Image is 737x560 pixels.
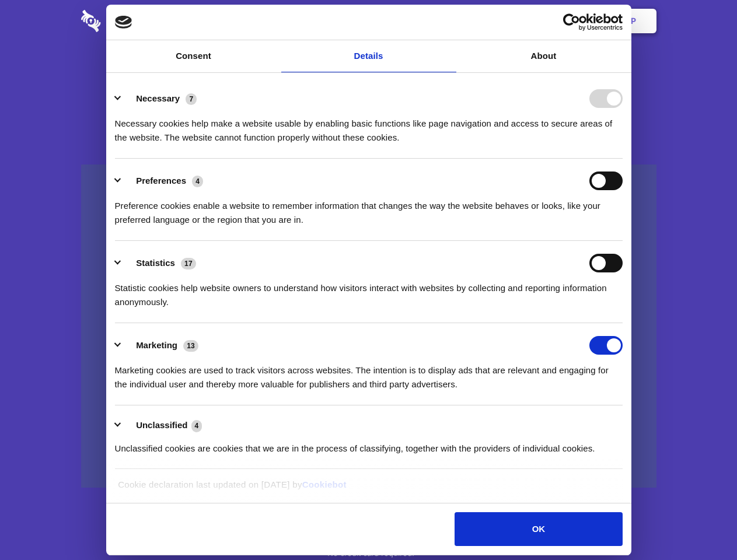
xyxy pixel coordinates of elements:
span: 7 [186,93,197,105]
a: Cookiebot [302,480,347,489]
a: About [456,40,631,72]
button: Marketing (13) [115,336,206,355]
a: Consent [106,40,281,72]
button: Unclassified (4) [115,418,209,433]
h1: Eliminate Slack Data Loss. [81,52,656,94]
span: 4 [191,420,202,432]
div: Cookie declaration last updated on [DATE] by [109,478,628,501]
a: Login [529,3,580,39]
span: 17 [181,258,196,269]
button: Preferences (4) [115,171,211,190]
a: Wistia video thumbnail [81,164,656,488]
label: Preferences [136,176,186,185]
div: Marketing cookies are used to track visitors across websites. The intention is to display ads tha... [115,355,623,391]
a: Contact [473,3,527,39]
img: logo-wordmark-white-trans-d4663122ce5f474addd5e946df7df03e33cb6a1c49d2221995e7729f52c070b2.svg [81,10,181,32]
div: Necessary cookies help make a website usable by enabling basic functions like page navigation and... [115,108,623,145]
img: logo [115,16,132,29]
label: Marketing [136,340,177,350]
button: Statistics (17) [115,254,204,272]
label: Necessary [136,93,180,103]
span: 4 [192,176,203,187]
a: Pricing [343,3,393,39]
div: Unclassified cookies are cookies that we are in the process of classifying, together with the pro... [115,433,623,456]
iframe: Drift Widget Chat Controller [679,502,723,546]
button: OK [455,512,622,546]
label: Statistics [136,258,175,268]
h4: Auto-redaction of sensitive data, encrypted data sharing and self-destructing private chats. Shar... [81,106,656,145]
div: Statistic cookies help website owners to understand how visitors interact with websites by collec... [115,272,623,309]
button: Necessary (7) [115,89,204,108]
span: 13 [183,340,198,352]
div: Preference cookies enable a website to remember information that changes the way the website beha... [115,190,623,227]
a: Usercentrics Cookiebot - opens in a new window [521,13,623,31]
a: Details [281,40,456,72]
